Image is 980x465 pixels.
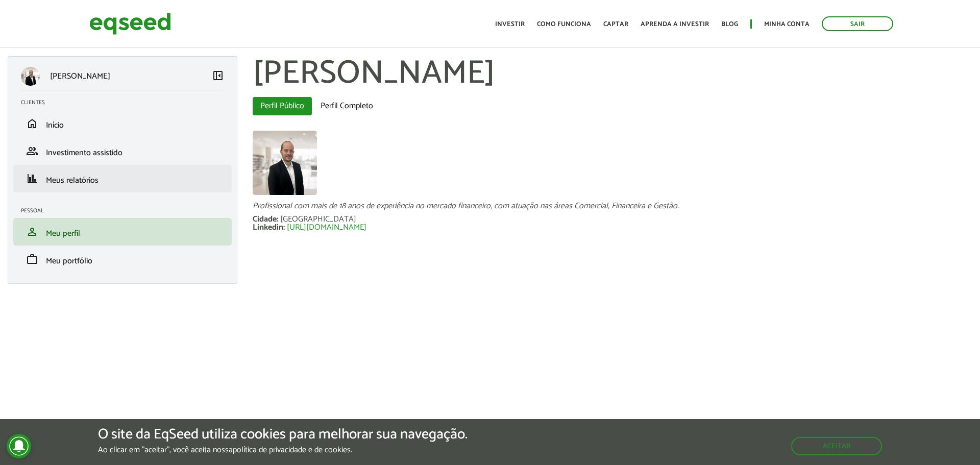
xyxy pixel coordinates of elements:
[253,202,972,210] div: Profissional com mais de 18 anos de experiência no mercado financeiro, com atuação nas áreas Come...
[313,97,381,115] a: Perfil Completo
[287,224,366,232] a: [URL][DOMAIN_NAME]
[21,100,232,106] h2: Clientes
[764,21,810,28] a: Minha conta
[283,221,285,234] span: :
[21,173,224,185] a: financeMeus relatórios
[13,110,232,137] li: Início
[641,21,709,28] a: Aprenda a investir
[26,117,38,130] span: home
[822,16,893,31] a: Sair
[212,69,224,82] span: left_panel_close
[212,69,224,84] a: Colapsar menu
[46,146,122,160] span: Investimento assistido
[26,173,38,185] span: finance
[253,131,317,195] a: Ver perfil do usuário.
[791,437,882,455] button: Aceitar
[495,21,525,28] a: Investir
[26,253,38,265] span: work
[721,21,738,28] a: Blog
[233,446,351,454] a: política de privacidade e de cookies
[277,212,278,226] span: :
[26,226,38,238] span: person
[21,253,224,265] a: workMeu portfólio
[46,174,99,187] span: Meus relatórios
[21,145,224,157] a: groupInvestimento assistido
[253,131,317,195] img: Foto de Guilherme Augusto Clerici
[253,224,287,232] div: Linkedin
[280,215,356,224] div: [GEOGRAPHIC_DATA]
[253,215,280,224] div: Cidade
[46,254,92,268] span: Meu portfólio
[21,117,224,130] a: homeInício
[13,218,232,246] li: Meu perfil
[253,97,312,115] a: Perfil Público
[13,246,232,273] li: Meu portfólio
[21,208,232,214] h2: Pessoal
[603,21,628,28] a: Captar
[21,226,224,238] a: personMeu perfil
[98,445,468,455] p: Ao clicar em "aceitar", você aceita nossa .
[13,165,232,192] li: Meus relatórios
[13,137,232,165] li: Investimento assistido
[50,71,110,81] p: [PERSON_NAME]
[537,21,591,28] a: Como funciona
[46,227,80,240] span: Meu perfil
[46,118,64,132] span: Início
[89,10,171,37] img: EqSeed
[253,56,972,92] h1: [PERSON_NAME]
[98,427,468,443] h5: O site da EqSeed utiliza cookies para melhorar sua navegação.
[26,145,38,157] span: group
